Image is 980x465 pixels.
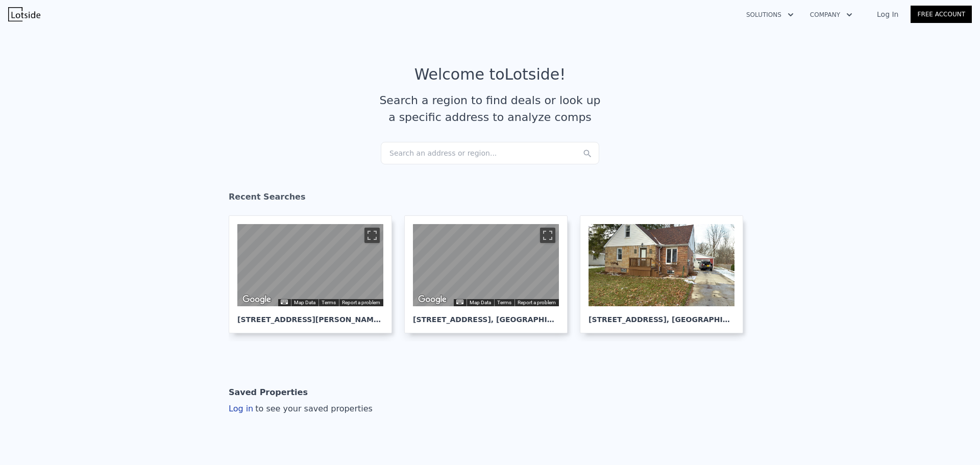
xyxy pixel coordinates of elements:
[413,306,559,325] div: [STREET_ADDRESS] , [GEOGRAPHIC_DATA]
[415,293,449,306] img: Google
[237,224,383,306] div: Map
[738,6,802,24] button: Solutions
[240,293,274,306] a: Open this area in Google Maps (opens a new window)
[381,142,599,164] div: Search an address or region...
[376,92,604,126] div: Search a region to find deals or look up a specific address to analyze comps
[540,228,555,243] button: Toggle fullscreen view
[253,404,373,413] span: to see your saved properties
[404,215,576,333] a: Map [STREET_ADDRESS], [GEOGRAPHIC_DATA]
[281,300,288,304] button: Keyboard shortcuts
[342,300,380,305] a: Report a problem
[8,7,40,21] img: Lotside
[237,224,383,306] div: Street View
[456,300,463,304] button: Keyboard shortcuts
[322,300,336,305] a: Terms (opens in new tab)
[237,306,383,325] div: [STREET_ADDRESS][PERSON_NAME] , Westlake
[414,65,566,84] div: Welcome to Lotside !
[364,228,380,243] button: Toggle fullscreen view
[229,183,751,215] div: Recent Searches
[413,224,559,306] div: Street View
[911,6,972,23] a: Free Account
[415,293,449,306] a: Open this area in Google Maps (opens a new window)
[240,293,274,306] img: Google
[470,299,491,306] button: Map Data
[294,299,315,306] button: Map Data
[589,306,734,325] div: [STREET_ADDRESS] , [GEOGRAPHIC_DATA]
[497,300,511,305] a: Terms (opens in new tab)
[229,403,373,415] div: Log in
[229,382,308,403] div: Saved Properties
[580,215,751,333] a: [STREET_ADDRESS], [GEOGRAPHIC_DATA]
[229,215,400,333] a: Map [STREET_ADDRESS][PERSON_NAME], Westlake
[413,224,559,306] div: Map
[865,9,911,19] a: Log In
[802,6,861,24] button: Company
[518,300,556,305] a: Report a problem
